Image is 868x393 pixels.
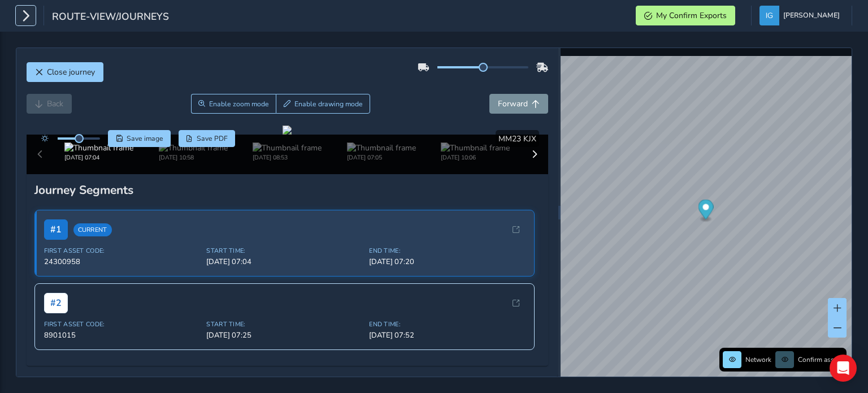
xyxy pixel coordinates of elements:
span: [DATE] 07:20 [369,257,525,267]
button: Close journey [27,62,103,82]
span: [DATE] 07:04 [206,257,362,267]
img: Thumbnail frame [64,142,133,153]
span: Enable zoom mode [209,100,269,109]
button: Save [108,130,171,147]
img: Thumbnail frame [347,142,416,153]
span: End Time: [369,320,525,329]
span: # 2 [44,293,68,313]
div: [DATE] 08:53 [253,153,322,162]
span: My Confirm Exports [656,10,727,21]
span: [PERSON_NAME] [783,6,840,25]
div: [DATE] 07:04 [64,153,133,162]
img: Thumbnail frame [159,142,228,153]
span: End Time: [369,247,525,255]
span: [DATE] 07:25 [206,330,362,340]
button: PDF [179,130,236,147]
span: Start Time: [206,320,362,329]
div: [DATE] 07:05 [347,153,416,162]
span: Current [73,223,112,236]
button: Draw [276,94,370,114]
div: [DATE] 10:06 [441,153,510,162]
span: First Asset Code: [44,247,200,255]
span: Start Time: [206,247,362,255]
button: Zoom [191,94,276,114]
span: MM23 KJX [498,133,536,144]
img: diamond-layout [759,6,779,25]
span: First Asset Code: [44,320,200,329]
span: Network [745,355,771,364]
button: My Confirm Exports [636,6,735,25]
div: Journey Segments [34,182,541,198]
div: [DATE] 10:58 [159,153,228,162]
button: [PERSON_NAME] [759,6,844,25]
div: Open Intercom Messenger [830,355,857,382]
span: 8901015 [44,330,200,340]
span: route-view/journeys [52,10,169,25]
span: Save image [127,134,163,143]
span: Forward [498,98,528,109]
div: Map marker [698,200,713,223]
span: Close journey [47,67,95,77]
span: Enable drawing mode [294,100,363,109]
span: 24300958 [44,257,200,267]
span: [DATE] 07:52 [369,330,525,340]
button: Forward [489,94,548,114]
span: Confirm assets [798,355,843,364]
span: Save PDF [197,134,228,143]
img: Thumbnail frame [441,142,510,153]
span: # 1 [44,219,68,240]
img: Thumbnail frame [253,142,322,153]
